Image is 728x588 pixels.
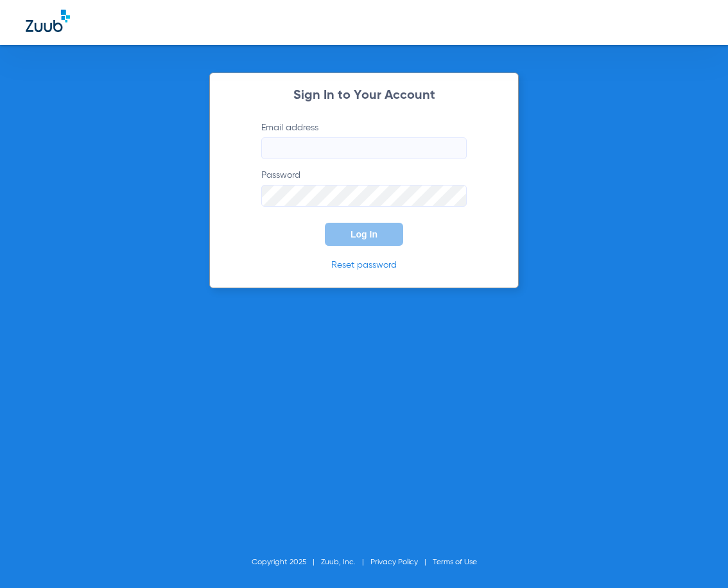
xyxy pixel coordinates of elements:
[351,229,377,239] span: Log In
[242,89,486,102] h2: Sign In to Your Account
[252,556,321,569] li: Copyright 2025
[325,223,403,246] button: Log In
[331,261,397,270] a: Reset password
[321,556,370,569] li: Zuub, Inc.
[261,137,467,159] input: Email address
[433,558,477,566] a: Terms of Use
[261,121,467,159] label: Email address
[261,185,467,207] input: Password
[370,558,418,566] a: Privacy Policy
[261,169,467,207] label: Password
[26,10,70,32] img: Zuub Logo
